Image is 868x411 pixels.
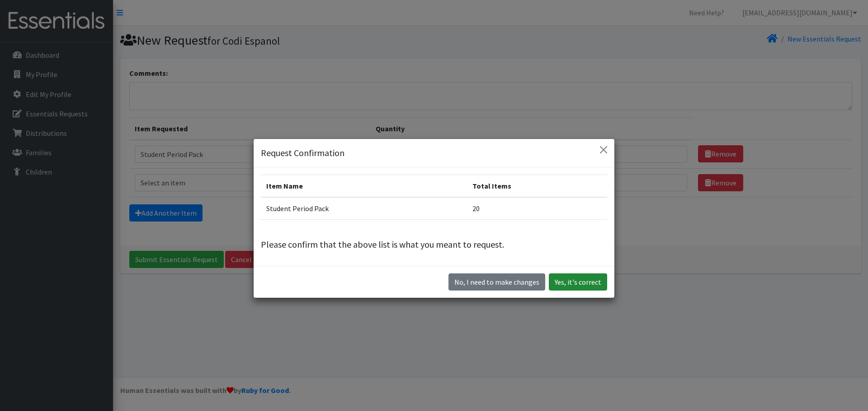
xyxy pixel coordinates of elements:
[596,143,611,157] button: Close
[467,175,607,197] th: Total Items
[261,146,344,160] h5: Request Confirmation
[261,175,467,197] th: Item Name
[261,238,607,251] p: Please confirm that the above list is what you meant to request.
[448,273,545,291] button: No I need to make changes
[261,197,467,220] td: Student Period Pack
[467,197,607,220] td: 20
[549,273,607,291] button: Yes, it's correct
